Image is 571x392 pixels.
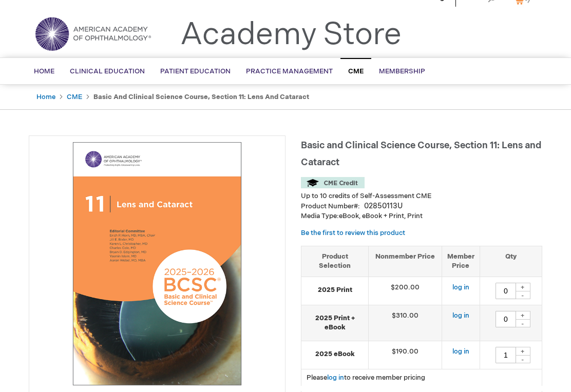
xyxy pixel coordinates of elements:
th: Qty [480,246,542,277]
a: Be the first to review this product [301,229,405,237]
strong: Product Number [301,202,360,210]
p: eBook, eBook + Print, Print [301,211,542,221]
div: + [515,311,530,320]
th: Member Price [442,246,480,277]
strong: 2025 eBook [307,349,363,359]
div: - [515,319,530,327]
th: Product Selection [301,246,369,277]
a: log in [452,283,469,291]
span: CME [348,67,364,75]
td: $190.00 [369,341,442,369]
a: log in [452,347,469,356]
div: + [515,283,530,291]
img: CME Credit [301,177,365,188]
input: Qty [496,347,516,363]
a: CME [67,93,82,101]
span: Practice Management [246,67,333,75]
a: log in [452,311,469,320]
li: Up to 10 credits of Self-Assessment CME [301,191,542,201]
th: Nonmember Price [369,246,442,277]
span: Clinical Education [70,67,145,75]
div: - [515,355,530,363]
span: Basic and Clinical Science Course, Section 11: Lens and Cataract [301,140,541,168]
div: + [515,347,530,356]
strong: 2025 Print + eBook [307,313,363,332]
td: $200.00 [369,277,442,305]
strong: Media Type: [301,212,339,220]
a: Home [36,93,55,101]
span: Membership [379,67,425,75]
a: Academy Store [180,16,402,53]
span: Patient Education [160,67,231,75]
span: Home [34,67,54,75]
div: - [515,291,530,299]
a: log in [327,374,344,382]
img: Basic and Clinical Science Course, Section 11: Lens and Cataract [34,141,280,386]
div: 02850113U [364,201,403,211]
strong: Basic and Clinical Science Course, Section 11: Lens and Cataract [93,93,309,101]
strong: 2025 Print [307,285,363,295]
input: Qty [496,283,516,299]
span: Please to receive member pricing [307,374,425,382]
td: $310.00 [369,305,442,341]
input: Qty [496,311,516,327]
